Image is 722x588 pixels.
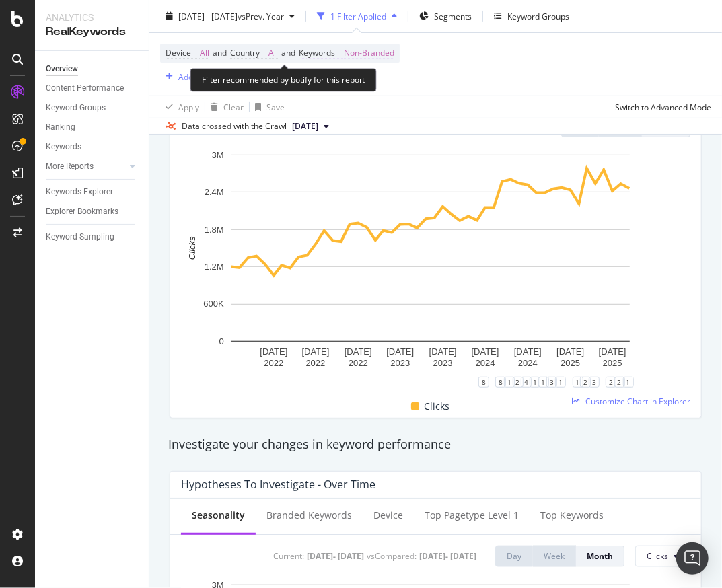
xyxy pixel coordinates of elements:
[46,62,139,76] a: Overview
[250,96,285,118] button: Save
[585,396,690,407] span: Customize Chart in Explorer
[46,81,124,96] div: Content Performance
[46,62,78,76] div: Overview
[615,101,711,112] div: Switch to Advanced Mode
[46,101,139,115] a: Keyword Groups
[46,185,139,199] a: Keywords Explorer
[312,5,402,27] button: 1 Filter Applied
[46,159,126,174] a: More Reports
[46,120,75,135] div: Ranking
[573,377,583,388] div: 1
[46,205,118,219] div: Explorer Bookmarks
[472,346,499,357] text: [DATE]
[556,346,584,357] text: [DATE]
[307,550,364,562] div: [DATE] - [DATE]
[46,24,138,40] div: RealKeywords
[178,101,199,112] div: Apply
[160,96,199,118] button: Apply
[205,96,244,118] button: Clear
[489,5,575,27] button: Keyword Groups
[414,5,477,27] button: Segments
[390,358,410,368] text: 2023
[178,71,214,82] div: Add Filter
[168,436,703,453] div: Investigate your changes in keyword performance
[425,398,450,414] span: Clicks
[599,346,626,357] text: [DATE]
[521,377,532,388] div: 4
[425,509,519,522] div: Top pagetype Level 1
[614,377,625,388] div: 2
[266,509,352,522] div: Branded Keywords
[533,546,576,567] button: Week
[181,478,375,491] div: Hypotheses to Investigate - Over Time
[166,47,191,59] span: Device
[273,550,304,562] div: Current:
[345,346,372,357] text: [DATE]
[507,10,569,22] div: Keyword Groups
[367,550,417,562] div: vs Compared :
[193,47,198,59] span: =
[504,377,515,388] div: 1
[434,10,472,22] span: Segments
[200,44,209,63] span: All
[433,358,453,368] text: 2023
[429,346,457,357] text: [DATE]
[419,550,476,562] div: [DATE] - [DATE]
[478,377,489,388] div: 8
[647,550,668,562] span: Clicks
[46,11,138,24] div: Analytics
[603,358,622,368] text: 2025
[46,81,139,96] a: Content Performance
[373,509,403,522] div: Device
[160,5,300,27] button: [DATE] - [DATE]vsPrev. Year
[513,377,524,388] div: 2
[219,336,223,346] text: 0
[281,47,295,59] span: and
[349,358,368,368] text: 2022
[514,346,542,357] text: [DATE]
[46,230,114,244] div: Keyword Sampling
[610,96,711,118] button: Switch to Advanced Mode
[46,140,139,154] a: Keywords
[544,550,565,562] div: Week
[676,542,709,575] div: Open Intercom Messenger
[589,377,600,388] div: 3
[292,120,318,133] span: 2025 Aug. 30th
[386,346,414,357] text: [DATE]
[205,188,224,198] text: 2.4M
[46,120,139,135] a: Ranking
[268,44,278,63] span: All
[623,377,634,388] div: 1
[287,118,334,135] button: [DATE]
[518,358,538,368] text: 2024
[205,262,224,272] text: 1.2M
[260,346,287,357] text: [DATE]
[181,148,680,382] div: A chart.
[606,377,616,388] div: 2
[262,47,266,59] span: =
[538,377,549,388] div: 1
[187,236,197,260] text: Clicks
[344,44,394,63] span: Non-Branded
[46,140,81,154] div: Keywords
[205,225,224,235] text: 1.8M
[580,377,591,388] div: 2
[495,546,533,567] button: Day
[507,550,521,562] div: Day
[266,101,285,112] div: Save
[540,509,604,522] div: Top Keywords
[203,299,224,309] text: 600K
[264,358,283,368] text: 2022
[182,120,287,133] div: Data crossed with the Crawl
[190,68,377,91] div: Filter recommended by botify for this report
[238,10,284,22] span: vs Prev. Year
[46,159,94,174] div: More Reports
[561,358,580,368] text: 2025
[576,546,624,567] button: Month
[330,10,386,22] div: 1 Filter Applied
[212,150,224,160] text: 3M
[46,230,139,244] a: Keyword Sampling
[160,69,214,85] button: Add Filter
[305,358,325,368] text: 2022
[635,546,690,567] button: Clicks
